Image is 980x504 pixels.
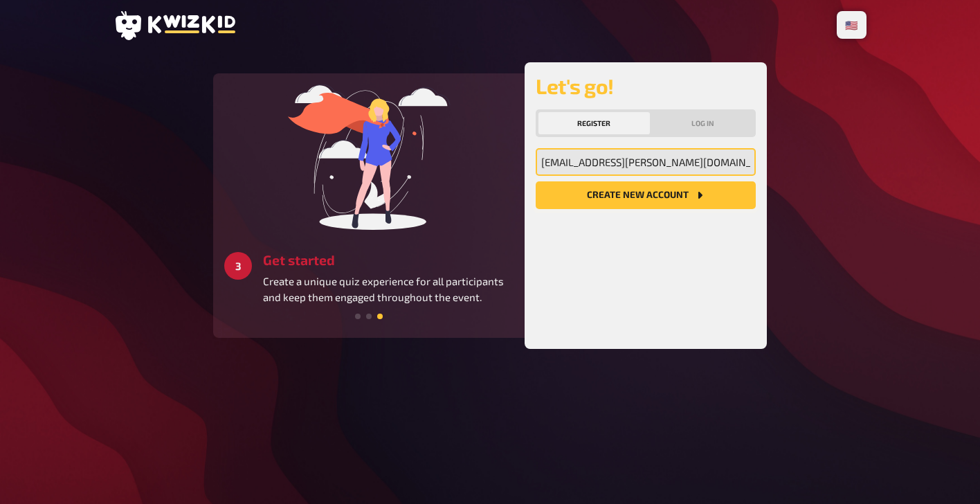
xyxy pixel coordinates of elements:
[536,148,756,176] input: My email address
[263,252,514,268] h3: Get started
[224,252,252,280] div: 3
[265,84,473,230] img: start
[538,112,650,134] button: Register
[536,73,756,98] h2: Let's go!
[263,273,514,305] p: Create a unique quiz experience for all participants and keep them engaged throughout the event.
[653,112,754,134] button: Log in
[536,181,756,209] button: Create new account
[840,14,864,36] li: 🇺🇸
